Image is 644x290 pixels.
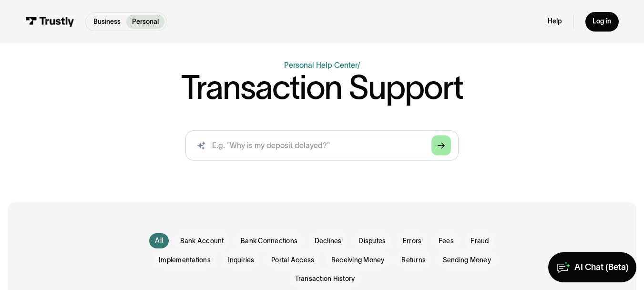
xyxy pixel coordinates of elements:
[126,15,164,29] a: Personal
[241,236,297,246] span: Bank Connections
[358,61,360,69] div: /
[180,236,224,246] span: Bank Account
[443,256,491,265] span: Sending Money
[548,252,636,282] a: AI Chat (Beta)
[181,71,463,104] h1: Transaction Support
[132,17,159,27] p: Personal
[93,17,121,27] p: Business
[25,17,74,27] img: Trustly Logo
[295,274,355,284] span: Transaction History
[574,262,629,273] div: AI Chat (Beta)
[403,236,421,246] span: Errors
[470,236,489,246] span: Fraud
[593,17,611,26] div: Log in
[331,256,385,265] span: Receiving Money
[439,236,454,246] span: Fees
[159,256,211,265] span: Implementations
[284,61,358,69] a: Personal Help Center
[185,130,459,161] input: search
[143,232,501,287] form: Email Form
[358,236,386,246] span: Disputes
[401,256,426,265] span: Returns
[585,12,619,32] a: Log in
[149,233,168,248] a: All
[155,236,163,246] div: All
[88,15,126,29] a: Business
[548,17,562,26] a: Help
[227,256,254,265] span: Inquiries
[271,256,314,265] span: Portal Access
[315,236,342,246] span: Declines
[185,130,459,161] form: Search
